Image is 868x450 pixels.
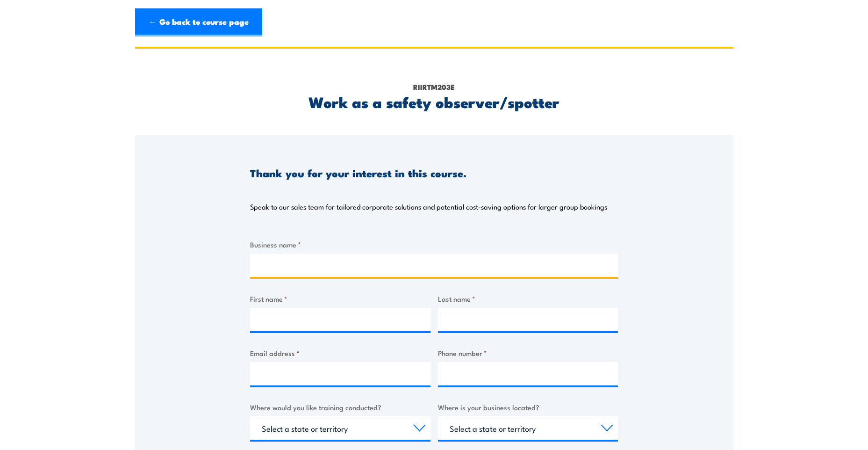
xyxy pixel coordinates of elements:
label: Where is your business located? [438,402,618,413]
p: Speak to our sales team for tailored corporate solutions and potential cost-saving options for la... [250,202,607,211]
p: RIIRTM203E [250,82,618,92]
a: ← Go back to course page [135,8,262,36]
h3: Thank you for your interest in this course. [250,167,466,178]
label: Where would you like training conducted? [250,402,430,413]
label: First name [250,293,430,304]
label: Email address [250,348,430,358]
label: Last name [438,293,618,304]
label: Phone number [438,348,618,358]
label: Business name [250,239,618,250]
h2: Work as a safety observer/spotter [250,95,618,108]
